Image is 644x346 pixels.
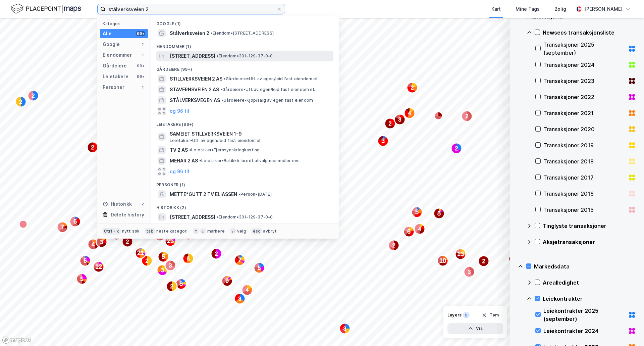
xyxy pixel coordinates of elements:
div: Map marker [404,226,414,237]
div: Personer [103,83,124,91]
span: Stålverksveien 2 [170,29,209,37]
div: Map marker [15,96,26,107]
text: 3 [161,267,164,273]
input: Søk på adresse, matrikkel, gårdeiere, leietakere eller personer [106,4,277,14]
div: Map marker [385,118,395,129]
span: • [217,214,219,219]
text: 2 [389,121,392,127]
text: 3 [100,239,103,245]
div: Transaksjoner 2024 [543,61,625,69]
div: 1 [140,85,145,90]
div: Map marker [394,114,405,125]
div: Map marker [455,249,466,259]
div: Gårdeiere (99+) [151,61,339,73]
div: Map marker [183,229,194,240]
span: • [238,192,240,197]
div: Map marker [234,255,245,265]
div: Kart [491,5,501,13]
span: MEHAR 2 AS [170,157,198,165]
button: og 96 til [170,167,189,176]
text: 2 [91,145,94,150]
div: Transaksjoner 2022 [543,93,625,101]
div: Map marker [462,111,472,121]
div: 99+ [136,31,145,36]
div: Leiekontrakter 2024 [543,327,625,335]
div: Transaksjoner 2018 [543,157,625,165]
div: 9 [463,312,470,318]
text: 3 [238,296,241,302]
div: Map marker [404,108,415,118]
div: Map marker [414,224,425,234]
text: 2 [411,85,414,91]
span: Leietaker • Utl. av egen/leid fast eiendom el. [170,138,262,143]
div: Transaksjoner 2023 [543,77,625,85]
text: 6 [187,256,190,261]
text: 13 [457,251,464,257]
text: 7 [238,257,241,263]
div: Google (1) [151,16,339,28]
div: Map marker [28,90,39,101]
text: 12 [95,263,102,270]
div: Aksjetransaksjoner [543,238,636,246]
span: • [224,76,226,81]
div: Transaksjoner 2015 [543,206,625,214]
text: 23 [167,238,174,244]
span: Gårdeiere • Utl. av egen/leid fast eiendom el. [220,87,315,92]
div: Eiendommer (1) [151,39,339,51]
div: Alle [103,30,112,38]
text: 2 [170,284,173,289]
div: Map marker [509,253,520,264]
span: Leietaker • Butikkh. bredt utvalg nær.midler mv. [199,158,299,163]
div: Map marker [111,229,122,240]
text: 2 [146,258,149,264]
div: Map marker [142,255,152,266]
div: Bolig [554,5,566,13]
div: neste kategori [156,229,188,234]
div: 99+ [136,74,145,79]
div: 99+ [136,63,145,68]
div: Map marker [165,260,176,271]
div: Map marker [434,208,444,219]
span: STAVERNSVEIEN 2 AS [170,86,219,94]
div: Map marker [378,136,388,146]
button: Vis [447,323,503,334]
div: Map marker [339,323,350,334]
div: Map marker [96,237,107,247]
div: nytt søk [122,229,140,234]
div: Layers [447,312,462,318]
div: Map marker [437,255,448,266]
span: Gårdeiere • Utl. av egen/leid fast eiendom el. [224,76,318,82]
div: Ctrl + k [103,228,121,235]
span: • [211,31,213,36]
text: 5 [415,209,419,215]
div: avbryt [263,229,277,234]
div: velg [237,229,246,234]
text: 6 [407,228,411,235]
text: 4 [246,287,249,293]
div: Arealledighet [543,279,636,287]
text: 4 [92,241,95,248]
div: Map marker [254,262,265,273]
div: Transaksjoner 2017 [543,174,625,182]
text: 5 [258,265,261,271]
text: 3 [398,117,401,122]
div: Kategori [103,21,148,26]
div: 2 [140,201,145,207]
text: 3 [468,269,471,275]
div: Transaksjoner 2025 (september) [543,41,625,57]
div: Map marker [158,251,169,262]
span: [STREET_ADDRESS] [170,213,215,221]
div: Map marker [183,253,194,264]
div: Map marker [434,112,442,120]
div: Markedsdata [534,262,636,270]
div: Map marker [57,222,68,233]
div: 1 [140,42,145,47]
text: 6 [73,218,77,225]
div: Map marker [154,230,165,241]
a: Mapbox homepage [2,336,32,344]
div: Transaksjoner 2020 [543,125,625,133]
div: Map marker [478,256,489,266]
text: 6 [84,257,87,264]
div: Tinglyste transaksjoner [543,222,636,230]
div: Map marker [88,239,99,250]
